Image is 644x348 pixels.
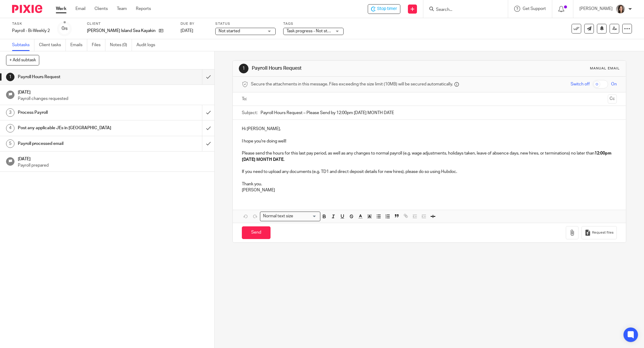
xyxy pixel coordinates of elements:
p: [PERSON_NAME] Island Sea Kayaking Inc. [87,28,156,34]
span: Secure the attachments in this message. Files exceeding the size limit (10MB) will be secured aut... [251,81,453,87]
p: Please send the hours for this last pay period, as well as any changes to normal payroll (e.g. wa... [242,150,617,163]
a: Team [117,6,127,12]
input: Search for option [295,213,317,219]
p: Payroll changes requested [18,96,208,102]
a: Work [56,6,66,12]
a: Subtasks [12,39,34,51]
label: Tags [283,21,344,26]
p: [PERSON_NAME] [242,187,617,193]
span: [DATE] [181,29,193,33]
div: Search for option [260,212,320,221]
span: Stop timer [377,6,397,12]
div: Manual email [590,66,620,71]
a: Email [75,6,85,12]
h1: Process Payroll [18,108,137,117]
span: Request files [592,230,614,235]
a: Files [92,39,105,51]
div: 3 [6,108,14,117]
button: Request files [582,226,617,240]
a: Emails [70,39,87,51]
span: On [611,81,617,87]
input: Send [242,226,271,239]
div: Bowen Island Sea Kayaking Inc. - Payroll - Bi-Weekly 2 [368,4,400,14]
label: Task [12,21,50,26]
p: Hi [PERSON_NAME], [242,126,617,132]
a: Notes (0) [110,39,132,51]
a: Reports [136,6,151,12]
span: Normal text size [261,213,294,219]
p: [PERSON_NAME] [579,6,613,12]
a: Audit logs [136,39,160,51]
span: Task progress - Not started + 1 [287,29,344,33]
a: Clients [95,6,108,12]
input: Search [435,7,490,13]
label: Due by [181,21,208,26]
a: Client tasks [39,39,66,51]
label: Subject: [242,110,258,116]
p: I hope you're doing well! [242,138,617,144]
div: 5 [6,139,14,148]
div: 0 [62,25,68,32]
span: Get Support [523,7,546,11]
div: 1 [239,64,248,73]
h1: Payroll Hours Request [18,72,137,81]
h1: Payroll processed email [18,139,137,148]
h1: Payroll Hours Request [252,65,442,72]
div: Payroll - Bi-Weekly 2 [12,28,50,34]
img: Danielle%20photo.jpg [616,4,625,14]
p: Payroll prepared [18,162,208,168]
strong: 12:00pm [DATE] MONTH DATE. [242,151,612,161]
h1: [DATE] [18,88,208,95]
h1: [DATE] [18,155,208,162]
small: /6 [64,27,68,30]
p: If you need to upload any documents (e.g. TD1 and direct deposit details for new hires), please d... [242,169,617,175]
div: 1 [6,73,14,81]
label: To: [242,96,248,102]
span: Switch off [571,81,590,87]
h1: Post any applicable JEs in [GEOGRAPHIC_DATA] [18,123,137,132]
label: Status [215,21,276,26]
button: + Add subtask [6,55,39,65]
p: Thank you. [242,181,617,187]
img: Pixie [12,5,42,13]
label: Client [87,21,173,26]
div: 4 [6,124,14,132]
button: Cc [608,94,617,104]
span: Not started [219,29,240,33]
